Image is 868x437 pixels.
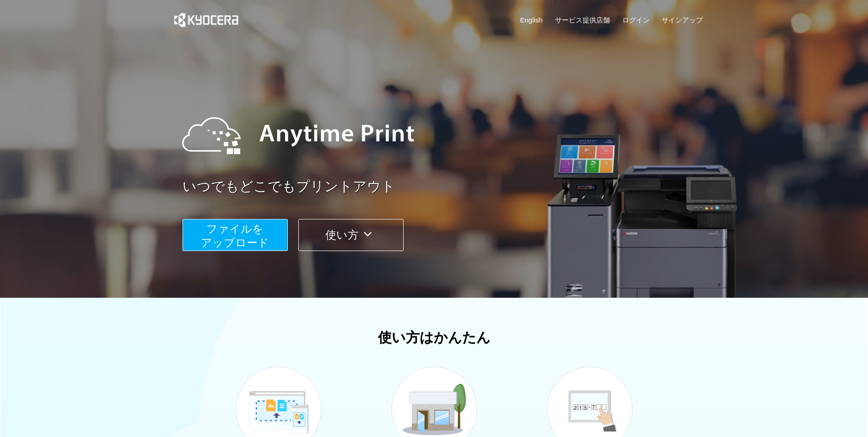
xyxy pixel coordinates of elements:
a: サインアップ [662,15,703,25]
a: ログイン [622,15,650,25]
a: サービス提供店舗 [555,15,610,25]
a: English [520,15,543,25]
a: いつでもどこでもプリントアウト [183,177,709,197]
span: ファイルを ​​アップロード [201,223,269,249]
button: ファイルを​​アップロード [183,219,288,251]
button: 使い方 [298,219,404,251]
